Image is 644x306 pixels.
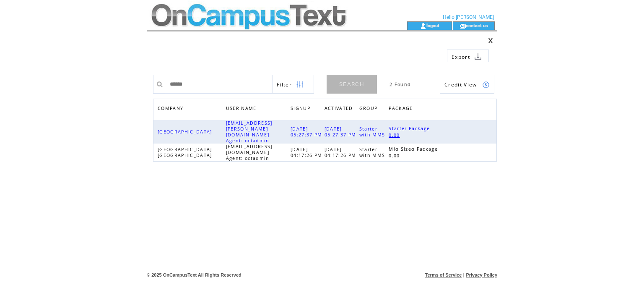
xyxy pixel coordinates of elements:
span: [EMAIL_ADDRESS][PERSON_NAME][DOMAIN_NAME] Agent: octadmin [226,120,273,144]
a: Privacy Policy [466,272,497,277]
span: Export to csv file [452,53,470,60]
span: [DATE] 05:27:37 PM [291,126,325,138]
span: Starter with MMS [359,146,387,158]
span: SIGNUP [291,103,312,115]
img: contact_us_icon.gif [460,23,466,29]
a: USER NAME [226,105,259,110]
span: [DATE] 04:17:26 PM [325,146,358,158]
span: [GEOGRAPHIC_DATA] [158,129,214,135]
a: Credit View [440,75,494,94]
a: SEARCH [327,75,377,94]
span: Hello [PERSON_NAME] [443,14,494,20]
span: [DATE] 05:27:37 PM [325,126,358,138]
a: Export [447,50,489,62]
span: [DATE] 04:17:26 PM [291,146,325,158]
a: Filter [272,75,314,94]
span: Show filters [277,81,292,88]
a: ACTIVATED [325,103,357,115]
span: Starter Package [389,126,432,131]
span: [GEOGRAPHIC_DATA]- [GEOGRAPHIC_DATA] [158,146,214,158]
span: © 2025 OnCampusText All Rights Reserved [147,272,241,277]
span: ACTIVATED [325,103,355,115]
span: | [463,272,465,277]
span: 0.00 [389,153,402,159]
span: 0.00 [389,132,402,138]
span: Mid Sized Package [389,146,440,152]
a: PACKAGE [389,103,417,115]
a: SIGNUP [291,105,312,110]
span: Show Credits View [444,81,477,88]
a: 0.00 [389,152,404,159]
img: download.png [474,53,482,60]
img: account_icon.gif [420,23,426,29]
span: GROUP [359,103,380,115]
span: 2 Found [390,81,411,87]
span: PACKAGE [389,103,415,115]
span: [EMAIL_ADDRESS][DOMAIN_NAME] Agent: octadmin [226,144,273,161]
a: contact us [466,23,488,28]
a: GROUP [359,103,382,115]
a: 0.00 [389,131,404,139]
img: filters.png [296,75,304,94]
span: USER NAME [226,103,259,115]
span: Starter with MMS [359,126,387,138]
a: Terms of Service [425,272,462,277]
a: COMPANY [158,105,185,110]
span: COMPANY [158,103,185,115]
img: credits.png [482,81,490,89]
a: logout [426,23,439,28]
